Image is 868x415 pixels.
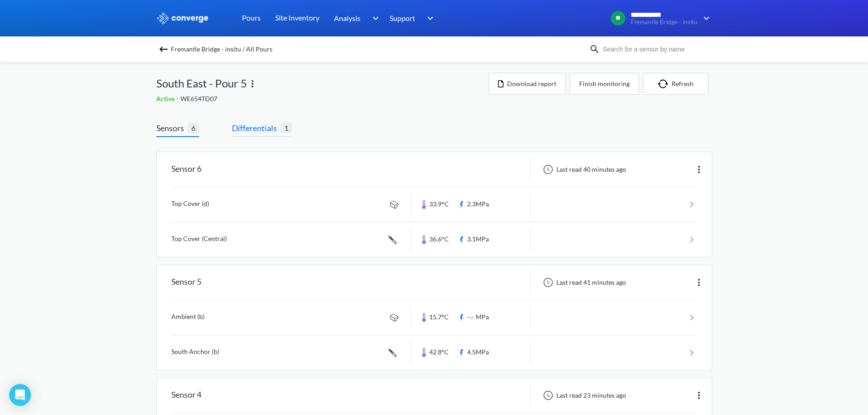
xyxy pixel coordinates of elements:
[488,73,566,95] button: Download report
[538,277,629,288] div: Last read 41 minutes ago
[156,94,488,104] div: WE654TD07
[171,158,201,181] div: Sensor 6
[171,43,272,56] span: Fremantle Bridge - insitu / All Pours
[643,73,709,95] button: Refresh
[538,390,629,401] div: Last read 23 minutes ago
[693,390,704,401] img: more.svg
[570,73,639,95] button: Finish monitoring
[658,79,672,88] img: icon-refresh.svg
[281,122,292,133] span: 1
[188,122,199,133] span: 6
[232,122,281,134] span: Differentials
[334,12,360,24] span: Analysis
[156,12,209,24] img: logo_ewhite.svg
[176,95,180,102] span: -
[247,78,258,89] img: more.svg
[156,95,176,102] span: Active
[9,384,31,406] div: Open Intercom Messenger
[156,75,247,92] span: South East - Pour 5
[693,164,704,175] img: more.svg
[589,44,600,55] img: icon-search.svg
[366,13,381,24] img: downArrow.svg
[171,271,201,294] div: Sensor 5
[390,12,415,24] span: Support
[498,80,503,87] img: icon-file.svg
[538,164,629,175] div: Last read 40 minutes ago
[693,277,704,288] img: more.svg
[171,384,201,407] div: Sensor 4
[158,44,169,55] img: backspace.svg
[698,13,712,24] img: downArrow.svg
[156,122,188,134] span: Sensors
[631,19,698,26] span: Fremantle Bridge - insitu
[421,13,436,24] img: downArrow.svg
[600,44,710,54] input: Search for a sensor by name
